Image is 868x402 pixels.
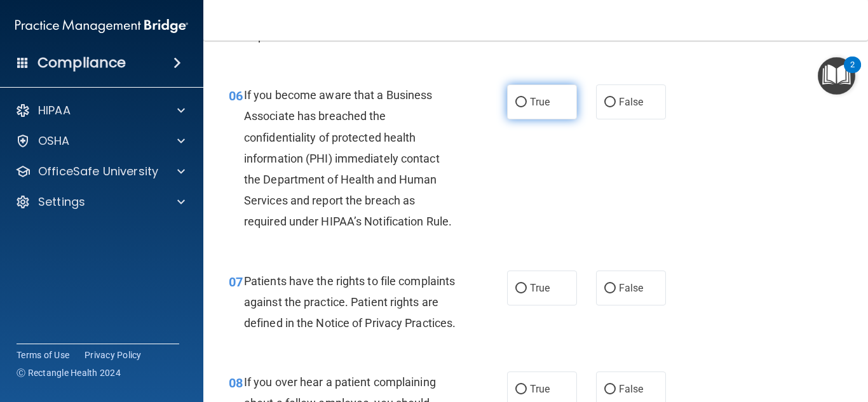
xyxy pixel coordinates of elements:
[604,385,616,394] input: False
[850,65,855,81] div: 2
[15,13,188,39] img: PMB logo
[530,282,550,294] span: True
[244,274,456,330] span: Patients have the rights to file complaints against the practice. Patient rights are defined in t...
[604,98,616,107] input: False
[229,274,243,290] span: 07
[15,194,185,210] a: Settings
[38,194,85,210] p: Settings
[15,103,185,118] a: HIPAA
[37,54,126,72] h4: Compliance
[530,383,550,395] span: True
[515,385,527,394] input: True
[15,133,185,149] a: OSHA
[604,284,616,293] input: False
[818,57,855,95] button: Open Resource Center, 2 new notifications
[619,282,644,294] span: False
[515,284,527,293] input: True
[229,375,243,391] span: 08
[619,96,644,108] span: False
[38,103,71,118] p: HIPAA
[85,349,142,361] a: Privacy Policy
[17,366,121,379] span: Ⓒ Rectangle Health 2024
[15,164,185,179] a: OfficeSafe University
[530,96,550,108] span: True
[244,88,452,228] span: If you become aware that a Business Associate has breached the confidentiality of protected healt...
[515,98,527,107] input: True
[38,133,70,149] p: OSHA
[619,383,644,395] span: False
[229,88,243,104] span: 06
[17,349,69,361] a: Terms of Use
[38,164,158,179] p: OfficeSafe University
